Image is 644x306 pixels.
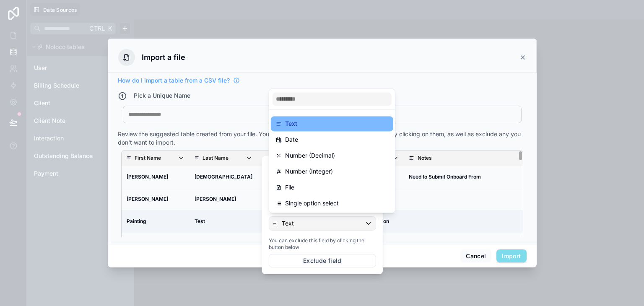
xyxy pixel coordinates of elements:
[190,210,257,232] td: Test
[285,119,297,129] p: Text
[134,91,190,101] h4: Pick a Unique Name
[118,130,527,147] div: Review the suggested table created from your file. You can change the type of any of the columns ...
[122,210,190,232] td: Painting
[418,155,432,161] p: Notes
[460,249,491,263] button: Cancel
[285,166,333,176] p: Number (Integer)
[122,150,523,250] div: scrollable content
[404,166,574,188] td: Need to Submit Onboard From
[203,155,229,161] p: Last Name
[190,188,257,210] td: [PERSON_NAME]
[142,52,185,63] h3: Import a file
[285,198,339,208] p: Single option select
[285,135,298,145] p: Date
[285,150,335,161] p: Number (Decimal)
[122,232,190,254] td: [PERSON_NAME]
[285,182,294,192] p: File
[118,76,240,85] a: How do I import a table from a CSV file?
[122,188,190,210] td: [PERSON_NAME]
[122,166,190,188] td: [PERSON_NAME]
[190,232,257,254] td: [PERSON_NAME]
[190,166,257,188] td: [DEMOGRAPHIC_DATA]
[135,155,161,161] p: First Name
[118,76,230,85] span: How do I import a table from a CSV file?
